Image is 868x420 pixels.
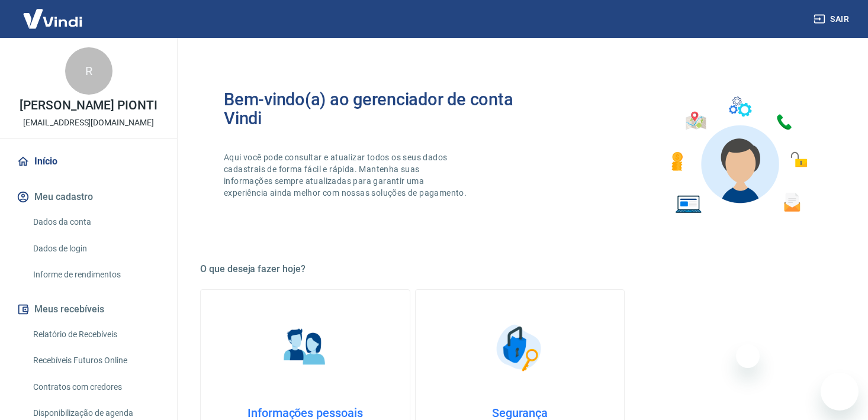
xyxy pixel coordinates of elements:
[200,263,840,275] h5: O que deseja fazer hoje?
[14,148,163,175] a: Início
[14,296,163,322] button: Meus recebíveis
[821,373,859,411] iframe: Botão para abrir a janela de mensagens
[224,151,469,199] p: Aqui você pode consultar e atualizar todos os seus dados cadastrais de forma fácil e rápida. Mant...
[28,263,163,287] a: Informe de rendimentos
[220,406,391,420] h4: Informações pessoais
[661,90,816,221] img: Imagem de um avatar masculino com diversos icones exemplificando as funcionalidades do gerenciado...
[28,348,163,373] a: Recebíveis Futuros Online
[65,47,112,95] div: R
[14,1,91,37] img: Vindi
[14,184,163,210] button: Meu cadastro
[23,117,154,129] p: [EMAIL_ADDRESS][DOMAIN_NAME]
[811,8,854,30] button: Sair
[28,237,163,261] a: Dados de login
[28,375,163,399] a: Contratos com credores
[20,99,157,112] p: [PERSON_NAME] PIONTI
[435,406,606,420] h4: Segurança
[28,210,163,234] a: Dados da conta
[28,322,163,347] a: Relatório de Recebíveis
[490,318,549,377] img: Segurança
[736,344,760,368] iframe: Fechar mensagem
[224,90,520,128] h2: Bem-vindo(a) ao gerenciador de conta Vindi
[275,318,335,377] img: Informações pessoais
